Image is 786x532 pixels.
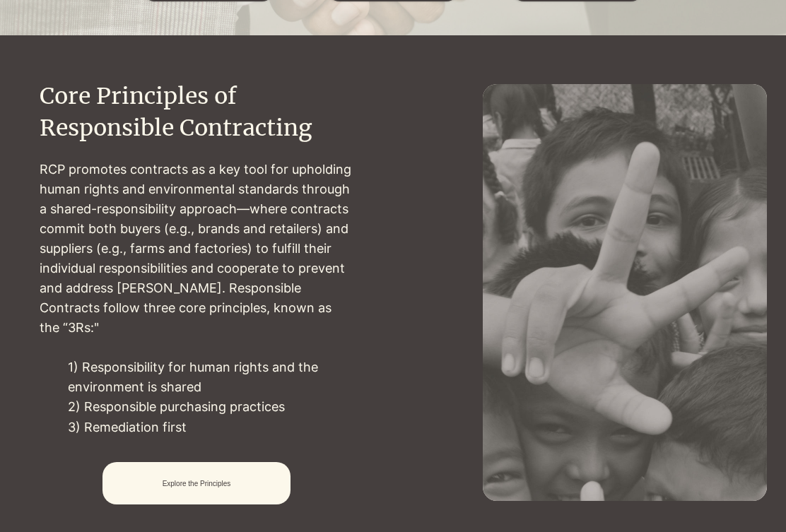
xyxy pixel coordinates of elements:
[68,397,354,417] p: 2) Responsible purchasing practices
[163,480,231,487] span: Explore the Principles
[68,418,354,437] p: 3) Remediation first
[102,462,291,504] a: Explore the Principles
[40,81,354,144] h2: Core Principles of Responsible Contracting
[68,357,354,397] p: 1) Responsibility for human rights and the environment is shared
[40,160,354,338] p: RCP promotes contracts as a key tool for upholding human rights and environmental standards throu...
